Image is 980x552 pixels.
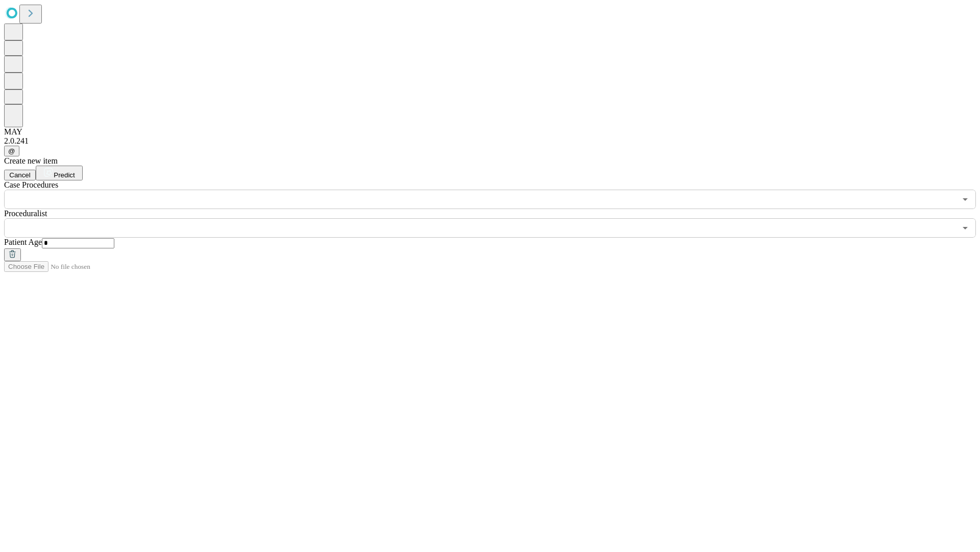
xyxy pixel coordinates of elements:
span: Proceduralist [4,209,47,218]
span: Predict [54,171,75,179]
span: Cancel [9,171,31,179]
div: 2.0.241 [4,136,976,146]
button: Open [958,192,972,206]
div: MAY [4,127,976,136]
span: Patient Age [4,238,42,246]
span: @ [8,147,15,155]
button: Predict [36,166,83,180]
span: Create new item [4,156,58,165]
span: Scheduled Procedure [4,180,58,189]
button: Cancel [4,170,36,180]
button: Open [958,221,972,235]
button: @ [4,146,19,156]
